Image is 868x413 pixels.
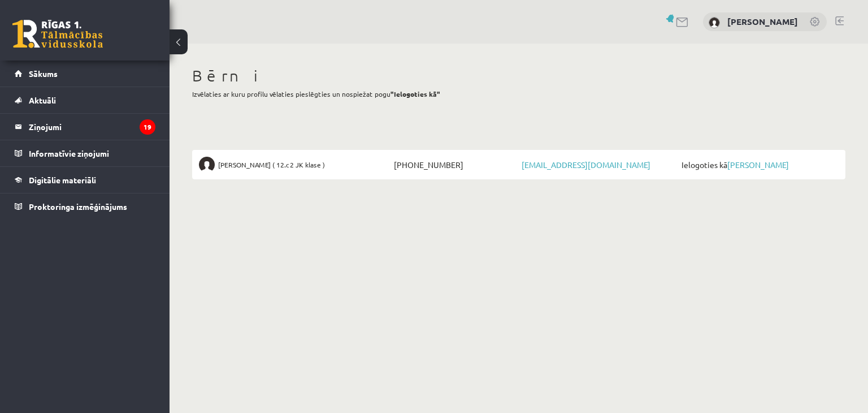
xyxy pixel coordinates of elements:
[29,175,96,185] span: Digitālie materiāli
[679,157,839,173] span: Ielogoties kā
[391,157,519,173] span: [PHONE_NUMBER]
[29,114,155,140] legend: Ziņojumi
[15,87,155,113] a: Aktuāli
[15,167,155,193] a: Digitālie materiāli
[192,66,845,85] h1: Bērni
[727,160,789,170] a: [PERSON_NAME]
[199,157,215,173] img: Rauls Sakne
[15,140,155,166] a: Informatīvie ziņojumi
[29,201,127,212] span: Proktoringa izmēģinājums
[15,114,155,140] a: Ziņojumi19
[29,68,58,79] span: Sākums
[727,16,798,27] a: [PERSON_NAME]
[192,89,845,99] p: Izvēlaties ar kuru profilu vēlaties pieslēgties un nospiežat pogu
[522,160,650,170] a: [EMAIL_ADDRESS][DOMAIN_NAME]
[709,17,720,28] img: Jana Baltace
[15,193,155,220] a: Proktoringa izmēģinājums
[390,89,440,98] b: "Ielogoties kā"
[12,20,103,48] a: Rīgas 1. Tālmācības vidusskola
[218,157,325,173] span: [PERSON_NAME] ( 12.c2 JK klase )
[15,61,155,87] a: Sākums
[29,95,56,105] span: Aktuāli
[29,140,155,166] legend: Informatīvie ziņojumi
[140,119,155,135] i: 19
